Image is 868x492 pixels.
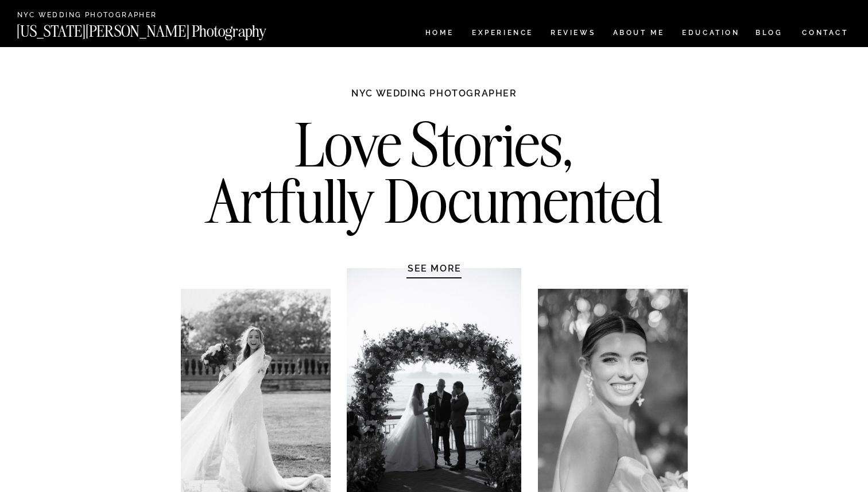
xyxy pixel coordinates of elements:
h2: Love Stories, Artfully Documented [193,117,675,237]
a: ABOUT ME [613,29,665,39]
a: BLOG [755,29,783,39]
a: CONTACT [801,26,849,39]
a: REVIEWS [551,29,594,39]
a: SEE MORE [380,262,489,274]
a: NYC Wedding Photographer [17,11,190,20]
a: Experience [472,29,532,39]
h1: NYC WEDDING PHOTOGRAPHER [327,87,542,110]
a: EDUCATION [681,29,741,39]
a: HOME [423,29,456,39]
a: [US_STATE][PERSON_NAME] Photography [17,24,305,33]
